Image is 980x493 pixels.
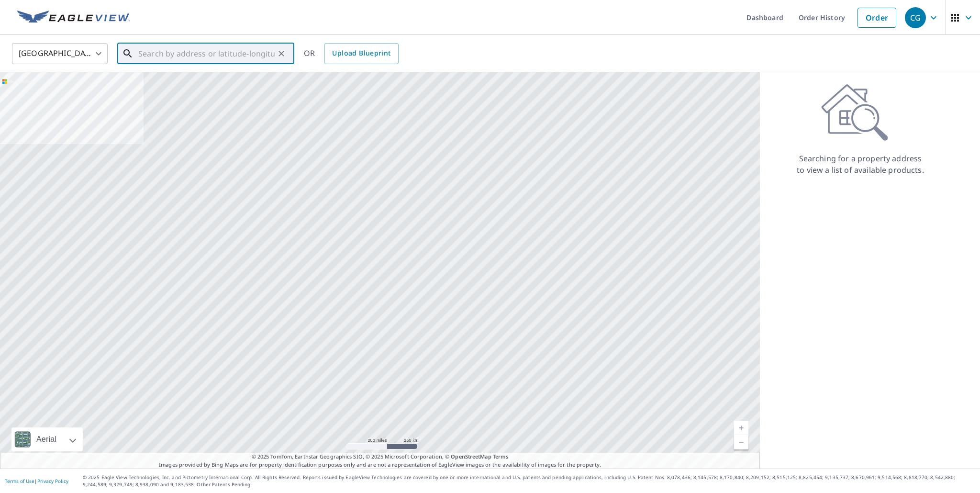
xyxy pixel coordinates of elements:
[5,478,68,484] p: |
[33,427,59,451] div: Aerial
[796,153,924,176] p: Searching for a property address to view a list of available products.
[12,40,108,67] div: [GEOGRAPHIC_DATA]
[83,474,975,488] p: © 2025 Eagle View Technologies, Inc. and Pictometry International Corp. All Rights Reserved. Repo...
[734,435,748,449] a: Current Level 5, Zoom Out
[734,421,748,435] a: Current Level 5, Zoom In
[275,47,288,60] button: Clear
[332,47,390,59] span: Upload Blueprint
[11,427,83,451] div: Aerial
[857,8,896,28] a: Order
[252,453,509,461] span: © 2025 TomTom, Earthstar Geographics SIO, © 2025 Microsoft Corporation, ©
[304,43,399,64] div: OR
[138,40,275,67] input: Search by address or latitude-longitude
[451,453,491,460] a: OpenStreetMap
[324,43,398,64] a: Upload Blueprint
[5,478,34,484] a: Terms of Use
[37,478,68,484] a: Privacy Policy
[17,11,130,25] img: EV Logo
[493,453,509,460] a: Terms
[905,7,926,28] div: CG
